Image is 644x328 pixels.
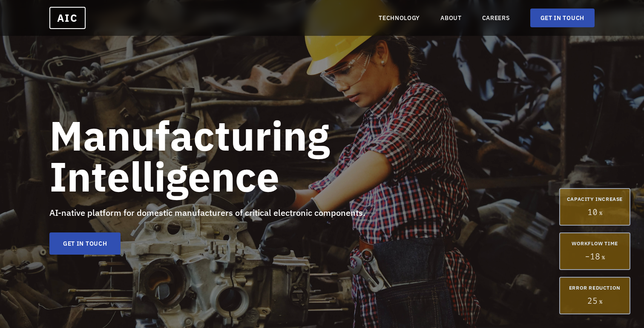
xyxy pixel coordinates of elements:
[379,14,420,22] a: TECHNOLOGY
[599,299,602,305] span: %
[440,14,462,22] a: ABOUT
[567,206,623,218] div: 10
[602,254,605,261] span: %
[567,240,623,247] div: WORKFLOW TIME
[49,7,86,29] a: AIC
[567,196,623,203] div: CAPACITY INCREASE
[49,232,121,255] a: GET IN TOUCH
[567,250,623,262] div: - 18
[49,109,330,203] b: Manufacturing Intelligence
[599,210,602,217] span: %
[567,284,623,291] div: ERROR REDUCTION
[530,9,595,27] a: GET IN TOUCH
[49,207,365,218] span: AI-native platform for domestic manufacturers of critical electronic components.
[482,14,510,22] a: CAREERS
[567,295,623,307] div: 25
